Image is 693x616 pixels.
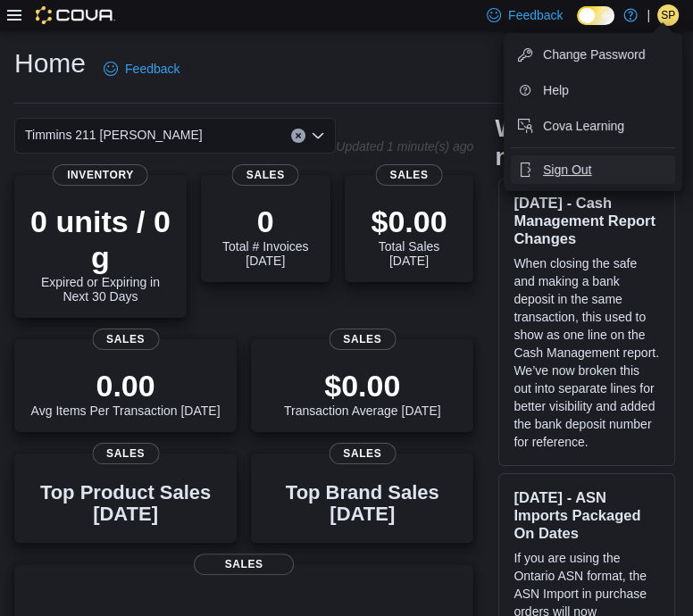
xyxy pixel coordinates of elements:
[92,443,159,464] span: Sales
[657,4,679,26] div: Sarah Pieterse
[375,164,442,186] span: Sales
[577,25,578,26] span: Dark Mode
[511,76,675,104] button: Help
[29,204,172,304] div: Expired or Expiring in Next 30 Days
[543,81,569,99] span: Help
[284,368,441,418] div: Transaction Average [DATE]
[291,129,305,143] button: Clear input
[511,40,675,69] button: Change Password
[194,554,294,575] span: Sales
[215,204,316,239] p: 0
[96,51,187,87] a: Feedback
[311,129,325,143] button: Open list of options
[36,6,115,24] img: Cova
[511,155,675,184] button: Sign Out
[265,482,459,525] h3: Top Brand Sales [DATE]
[513,254,660,451] p: When closing the safe and making a bank deposit in the same transaction, this used to show as one...
[31,368,221,418] div: Avg Items Per Transaction [DATE]
[92,329,159,350] span: Sales
[661,4,675,26] span: SP
[543,117,624,135] span: Cova Learning
[284,368,441,404] p: $0.00
[543,161,591,179] span: Sign Out
[14,46,86,81] h1: Home
[359,204,460,239] p: $0.00
[329,443,396,464] span: Sales
[29,204,172,275] p: 0 units / 0 g
[232,164,299,186] span: Sales
[53,164,148,186] span: Inventory
[508,6,563,24] span: Feedback
[359,204,460,268] div: Total Sales [DATE]
[577,6,614,25] input: Dark Mode
[25,124,203,146] span: Timmins 211 [PERSON_NAME]
[647,4,650,26] p: |
[125,60,180,78] span: Feedback
[336,139,473,154] p: Updated 1 minute(s) ago
[31,368,221,404] p: 0.00
[215,204,316,268] div: Total # Invoices [DATE]
[543,46,645,63] span: Change Password
[495,114,608,171] h2: What's new
[513,194,660,247] h3: [DATE] - Cash Management Report Changes
[329,329,396,350] span: Sales
[29,482,222,525] h3: Top Product Sales [DATE]
[511,112,675,140] button: Cova Learning
[513,488,660,542] h3: [DATE] - ASN Imports Packaged On Dates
